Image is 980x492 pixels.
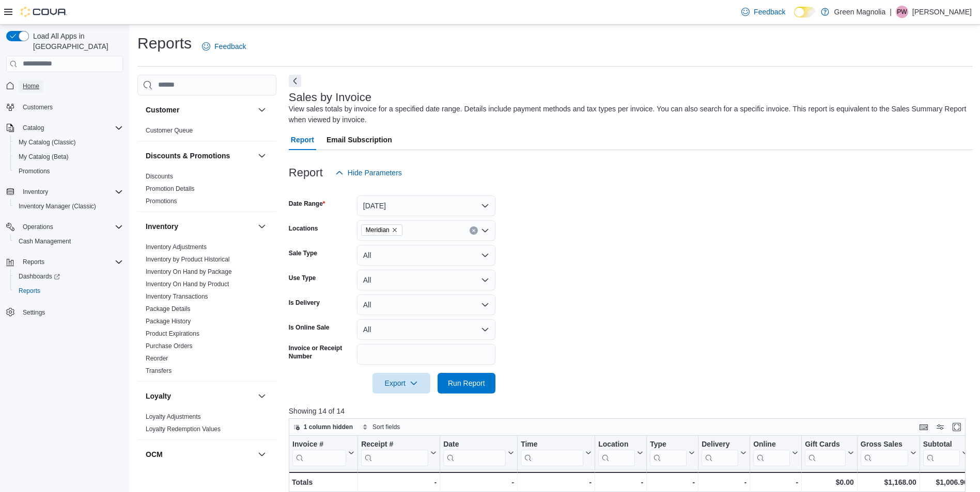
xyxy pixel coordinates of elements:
label: Invoice or Receipt Number [289,344,353,360]
a: Cash Management [14,235,75,248]
button: Hide Parameters [331,162,406,183]
div: Discounts & Promotions [137,170,276,211]
div: Subtotal [923,439,960,466]
div: Location [598,439,635,466]
div: Receipt # [361,439,428,449]
div: - [753,476,798,488]
button: Loyalty [256,390,268,402]
div: $1,168.00 [861,476,916,488]
label: Sale Type [289,249,317,257]
p: | [890,6,892,18]
span: Catalog [19,122,123,134]
div: Invoice # [292,439,346,449]
div: Delivery [702,439,738,449]
span: Feedback [214,41,246,52]
h1: Reports [137,33,192,54]
span: My Catalog (Classic) [19,138,76,146]
span: PW [897,6,907,18]
button: My Catalog (Beta) [10,150,127,164]
a: Discounts [146,173,173,180]
label: Is Online Sale [289,323,330,332]
span: Inventory On Hand by Product [146,280,229,288]
h3: Report [289,167,323,179]
h3: Customer [146,105,179,115]
span: Package Details [146,305,191,313]
button: All [357,319,495,340]
a: Settings [19,306,49,319]
span: Promotions [19,167,50,175]
button: [DATE] [357,195,495,216]
button: All [357,245,495,266]
button: Inventory [19,186,52,198]
button: Gross Sales [861,439,916,466]
span: 1 column hidden [304,423,353,431]
button: Reports [2,255,127,269]
span: Product Expirations [146,330,199,338]
button: Discounts & Promotions [256,150,268,162]
button: Open list of options [481,226,489,235]
button: Online [753,439,798,466]
button: Time [521,439,592,466]
button: Export [372,373,430,393]
span: Inventory [19,186,123,198]
button: Receipt # [361,439,437,466]
span: Home [23,82,39,90]
span: Email Subscription [326,129,392,150]
span: Operations [23,223,53,231]
span: Discounts [146,172,173,181]
div: - [521,476,592,488]
button: Inventory Manager (Classic) [10,199,127,214]
button: My Catalog (Classic) [10,135,127,150]
span: Reports [23,258,44,266]
button: OCM [146,449,254,460]
nav: Complex example [6,74,123,347]
span: Customers [23,103,53,111]
span: Home [19,79,123,92]
button: 1 column hidden [289,421,357,433]
div: Gift Card Sales [805,439,846,466]
div: Patrick Walker [896,6,908,18]
a: Package History [146,318,191,325]
span: Customers [19,101,123,113]
h3: OCM [146,449,163,460]
div: - [702,476,746,488]
div: Time [521,439,583,466]
h3: Inventory [146,221,178,232]
button: Promotions [10,164,127,178]
span: Transfers [146,367,172,375]
a: Inventory Transactions [146,293,208,300]
img: Cova [21,7,67,17]
a: Inventory by Product Historical [146,256,230,263]
span: My Catalog (Beta) [19,153,69,161]
span: Customer Queue [146,126,193,135]
button: Keyboard shortcuts [917,421,930,433]
div: Totals [292,476,354,488]
h3: Loyalty [146,391,171,401]
div: - [361,476,437,488]
p: Showing 14 of 14 [289,406,973,416]
a: Loyalty Adjustments [146,413,201,420]
a: Dashboards [10,269,127,284]
span: Feedback [754,7,785,17]
span: Inventory Manager (Classic) [19,202,96,210]
button: Loyalty [146,391,254,401]
div: - [598,476,643,488]
div: Gift Cards [805,439,846,449]
span: Inventory Transactions [146,292,208,301]
button: Sort fields [358,421,404,433]
span: Promotions [14,165,123,177]
div: Customer [137,124,276,141]
div: Time [521,439,583,449]
div: View sales totals by invoice for a specified date range. Details include payment methods and tax ... [289,104,968,125]
label: Locations [289,224,318,233]
button: Operations [19,221,57,233]
span: Load All Apps in [GEOGRAPHIC_DATA] [29,31,123,52]
div: - [443,476,514,488]
span: Meridian [361,224,402,236]
button: Remove Meridian from selection in this group [392,227,398,233]
a: Customer Queue [146,127,193,134]
span: Catalog [23,124,44,132]
span: Dashboards [19,272,60,281]
button: Reports [19,256,49,268]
